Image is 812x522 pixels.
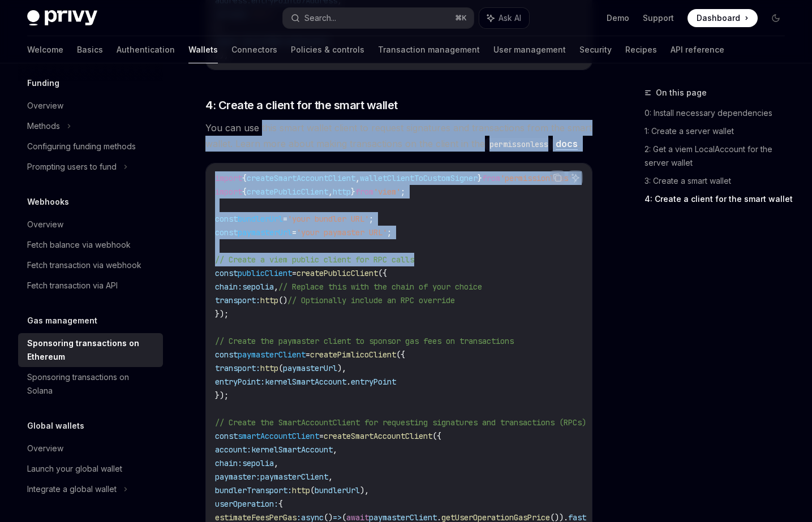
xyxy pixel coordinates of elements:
[27,258,141,272] div: Fetch transaction via webhook
[568,170,583,185] button: Ask AI
[278,363,283,373] span: (
[479,8,529,28] button: Ask AI
[287,214,369,224] span: 'your bundler URL'
[215,458,242,468] span: chain:
[215,431,238,441] span: const
[215,363,260,373] span: transport:
[27,419,84,433] h5: Global wallets
[478,173,482,183] span: }
[328,187,333,197] span: ,
[645,104,794,122] a: 0: Install necessary dependencies
[215,417,586,428] span: // Create the SmartAccountClient for requesting signatures and transactions (RPCs)
[304,11,336,25] div: Search...
[645,140,794,172] a: 2: Get a viem LocalAccount for the server wallet
[215,214,238,224] span: const
[310,485,315,495] span: (
[251,445,333,455] span: kernelSmartAccount
[27,99,63,113] div: Overview
[291,36,364,63] a: Policies & controls
[27,140,136,153] div: Configuring funding methods
[645,172,794,190] a: 3: Create a smart wallet
[401,187,405,197] span: ;
[215,350,238,360] span: const
[607,12,629,24] a: Demo
[242,282,274,292] span: sepolia
[215,499,278,509] span: userOperation:
[625,36,657,63] a: Recipes
[18,438,163,459] a: Overview
[242,173,247,183] span: {
[215,282,242,292] span: chain:
[215,187,242,197] span: import
[500,173,573,183] span: 'permissionless'
[274,282,278,292] span: ,
[645,122,794,140] a: 1: Create a server wallet
[18,235,163,255] a: Fetch balance via webhook
[697,12,740,24] span: Dashboard
[231,36,277,63] a: Connectors
[27,370,156,398] div: Sponsoring transactions on Solana
[369,214,373,224] span: ;
[215,173,242,183] span: import
[260,295,278,305] span: http
[306,350,310,360] span: =
[215,227,238,238] span: const
[27,337,156,364] div: Sponsoring transactions on Ethereum
[432,431,441,441] span: ({
[333,445,337,455] span: ,
[455,14,467,23] span: ⌘ K
[18,96,163,116] a: Overview
[387,227,392,238] span: ;
[351,187,355,197] span: }
[27,442,63,455] div: Overview
[27,76,59,90] h5: Funding
[242,458,274,468] span: sepolia
[292,268,297,278] span: =
[278,499,283,509] span: {
[579,36,612,63] a: Security
[283,363,337,373] span: paymasterUrl
[645,190,794,208] a: 4: Create a client for the smart wallet
[215,377,265,387] span: entryPoint:
[283,214,287,224] span: =
[27,10,97,26] img: dark logo
[215,472,260,482] span: paymaster:
[550,170,565,185] button: Copy the contents from the code block
[117,36,175,63] a: Authentication
[493,36,566,63] a: User management
[688,9,758,27] a: Dashboard
[77,36,103,63] a: Basics
[499,12,521,24] span: Ask AI
[274,458,278,468] span: ,
[482,173,500,183] span: from
[238,350,306,360] span: paymasterClient
[292,485,310,495] span: http
[355,173,360,183] span: ,
[27,462,122,476] div: Launch your global wallet
[278,295,287,305] span: ()
[27,314,97,327] h5: Gas management
[27,218,63,231] div: Overview
[27,195,69,209] h5: Webhooks
[656,86,707,100] span: On this page
[238,227,292,238] span: paymasterUrl
[351,377,396,387] span: entryPoint
[260,363,278,373] span: http
[18,214,163,235] a: Overview
[242,187,247,197] span: {
[485,138,553,150] code: permissonless
[215,390,229,400] span: });
[18,136,163,157] a: Configuring funding methods
[247,187,328,197] span: createPublicClient
[215,295,260,305] span: transport:
[297,268,378,278] span: createPublicClient
[355,187,373,197] span: from
[396,350,405,360] span: ({
[378,268,387,278] span: ({
[27,238,131,252] div: Fetch balance via webhook
[18,367,163,401] a: Sponsoring transactions on Solana
[297,227,387,238] span: 'your paymaster URL'
[27,160,117,174] div: Prompting users to fund
[260,472,328,482] span: paymasterClient
[767,9,785,27] button: Toggle dark mode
